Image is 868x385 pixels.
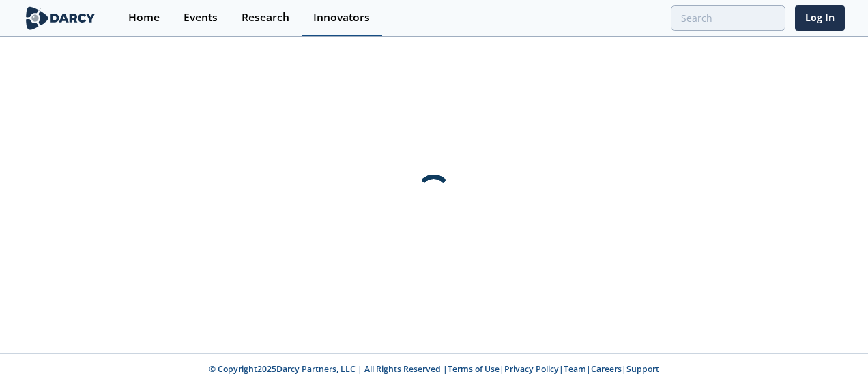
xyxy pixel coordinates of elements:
a: Log In [795,5,845,31]
a: Team [564,363,586,375]
a: Careers [591,363,622,375]
input: Advanced Search [671,5,785,31]
a: Privacy Policy [504,363,559,375]
div: Events [184,12,218,23]
p: © Copyright 2025 Darcy Partners, LLC | All Rights Reserved | | | | | [104,363,764,375]
a: Terms of Use [448,363,500,375]
a: Support [626,363,659,375]
div: Research [242,12,289,23]
div: Innovators [313,12,370,23]
img: logo-wide.svg [23,6,98,30]
div: Home [128,12,160,23]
